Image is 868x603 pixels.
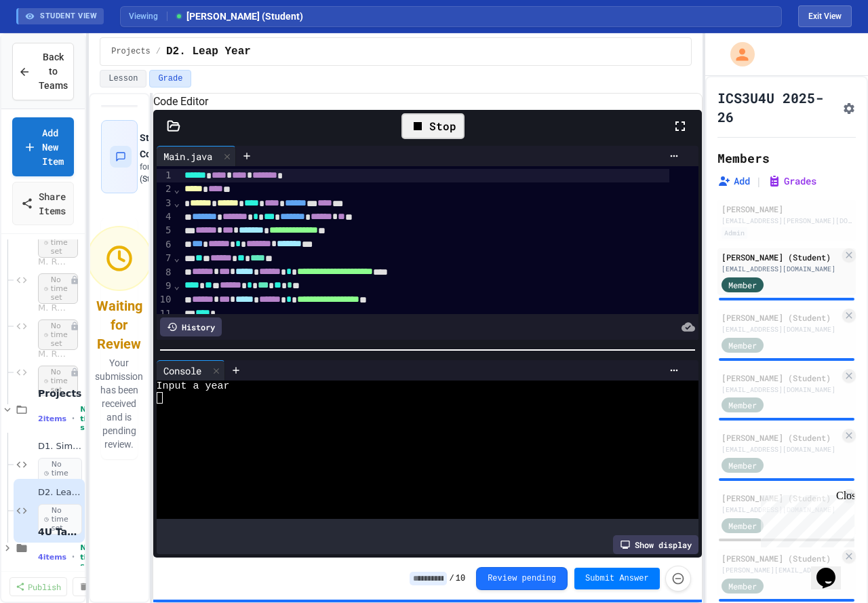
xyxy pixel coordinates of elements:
[717,174,750,188] button: Add
[5,5,94,86] div: Chat with us now!Close
[728,580,757,592] span: Member
[755,490,854,547] iframe: chat widget
[728,459,757,471] span: Member
[157,238,174,252] div: 6
[717,88,837,126] h1: ICS3U4U 2025-26
[38,366,78,397] span: No time set
[476,567,568,590] button: Review pending
[9,577,67,596] a: Publish
[38,349,70,360] span: M. Recursion - 03 - Sum of Digits
[157,224,174,237] div: 5
[38,487,82,499] span: D2. Leap Year
[722,385,840,395] div: [EMAIL_ADDRESS][DOMAIN_NAME]
[149,70,191,87] button: Grade
[38,526,82,538] span: 4U Tasks
[157,364,208,378] div: Console
[722,216,852,226] div: [EMAIL_ADDRESS][PERSON_NAME][DOMAIN_NAME]
[722,324,840,334] div: [EMAIL_ADDRESS][DOMAIN_NAME]
[798,5,852,27] button: Exit student view
[728,399,757,411] span: Member
[38,458,82,489] span: No time set
[157,360,225,381] div: Console
[157,146,236,166] div: Main.java
[173,308,180,319] span: Fold line
[111,46,151,57] span: Projects
[842,99,856,115] button: Assignment Settings
[722,505,840,515] div: [EMAIL_ADDRESS][DOMAIN_NAME]
[39,50,68,93] span: Back to Teams
[722,565,840,575] div: [PERSON_NAME][EMAIL_ADDRESS][DOMAIN_NAME]
[157,169,174,182] div: 1
[70,275,79,285] div: Unpublished
[157,252,174,265] div: 7
[38,319,78,351] span: No time set
[72,413,75,424] span: •
[722,227,747,239] div: Admin
[140,163,213,184] span: [PERSON_NAME] (Student)
[90,356,149,451] p: Your submission has been received and is pending review.
[157,381,230,392] span: Input a year
[722,264,840,274] div: [EMAIL_ADDRESS][DOMAIN_NAME]
[722,431,840,444] div: [PERSON_NAME] (Student)
[665,566,691,591] button: Force resubmission of student's answer (Admin only)
[38,227,78,258] span: No time set
[717,149,770,168] h2: Members
[722,311,840,324] div: [PERSON_NAME] (Student)
[755,173,762,189] span: |
[38,553,66,562] span: 4 items
[173,252,180,263] span: Fold line
[613,535,698,554] div: Show display
[728,339,757,351] span: Member
[166,43,251,60] span: D2. Leap Year
[100,70,146,87] button: Lesson
[129,10,167,22] span: Viewing
[12,117,74,176] a: Add New Item
[12,182,74,225] a: Share Items
[157,182,174,196] div: 2
[716,39,758,70] div: My Account
[38,273,78,305] span: No time set
[722,492,840,504] div: [PERSON_NAME] (Student)
[38,414,66,423] span: 2 items
[450,573,454,584] span: /
[153,94,702,110] h6: Code Editor
[38,441,82,452] span: D1. Simple Chatbot
[174,9,303,24] span: [PERSON_NAME] (Student)
[38,303,70,314] span: M. Recursion - 02 - Fibonacci Sequence
[157,307,174,321] div: 11
[12,43,74,100] button: Back to Teams
[73,577,125,596] a: Delete
[157,197,174,210] div: 3
[72,551,75,562] span: •
[728,279,757,291] span: Member
[722,251,840,263] div: [PERSON_NAME] (Student)
[574,568,660,589] button: Submit Answer
[157,293,174,307] div: 10
[768,174,816,188] button: Grades
[96,296,142,353] div: Waiting for Review
[80,405,99,432] span: No time set
[140,161,213,184] div: for
[722,444,840,454] div: [EMAIL_ADDRESS][DOMAIN_NAME]
[157,266,174,279] div: 8
[140,132,186,159] span: Student Comments
[585,573,649,584] span: Submit Answer
[40,11,97,22] span: STUDENT VIEW
[160,317,222,336] div: History
[728,520,757,532] span: Member
[70,368,79,377] div: Unpublished
[173,184,180,195] span: Fold line
[38,387,82,400] span: Projects
[70,322,79,331] div: Unpublished
[722,372,840,384] div: [PERSON_NAME] (Student)
[811,549,854,589] iframe: chat widget
[156,46,161,57] span: /
[38,504,82,535] span: No time set
[157,210,174,224] div: 4
[38,256,70,268] span: M. Recursion - 01 - Factorial
[80,543,99,570] span: No time set
[157,149,219,163] div: Main.java
[157,279,174,293] div: 9
[722,203,852,215] div: [PERSON_NAME]
[401,113,465,139] div: Stop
